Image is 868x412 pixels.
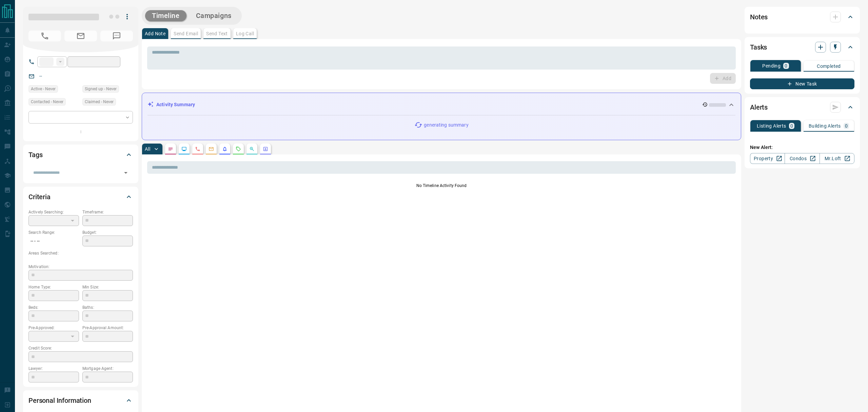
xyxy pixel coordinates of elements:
p: Pre-Approval Amount: [82,325,133,331]
button: New Task [750,78,854,89]
p: Pre-Approved: [28,325,79,331]
svg: Lead Browsing Activity [181,146,187,152]
p: Credit Score: [28,345,133,351]
div: Tags [28,147,133,163]
div: Alerts [750,99,854,115]
h2: Alerts [750,102,768,113]
svg: Opportunities [249,146,255,152]
svg: Calls [195,146,200,152]
p: Home Type: [28,284,79,290]
a: Mr.Loft [820,153,854,164]
span: No Number [100,31,133,41]
p: Lawyer: [28,366,79,372]
p: Beds: [28,304,79,311]
svg: Requests [236,146,241,152]
p: -- - -- [28,236,79,247]
p: Motivation: [28,264,133,270]
p: No Timeline Activity Found [147,183,736,189]
span: Signed up - Never [85,86,117,92]
span: No Email [64,31,97,41]
span: Active - Never [31,86,56,92]
div: Criteria [28,189,133,205]
p: All [145,147,150,151]
div: Activity Summary [147,98,735,111]
p: 0 [845,124,848,128]
h2: Notes [750,12,768,22]
p: Search Range: [28,229,79,236]
div: Personal Information [28,392,133,409]
h2: Tasks [750,42,767,53]
a: Condos [785,153,820,164]
p: generating summary [424,121,468,129]
p: 0 [785,63,787,68]
h2: Personal Information [28,395,91,406]
p: Min Size: [82,284,133,290]
p: Add Note [145,31,165,36]
button: Campaigns [189,10,238,21]
p: Activity Summary [156,101,195,108]
p: Baths: [82,304,133,311]
span: Contacted - Never [31,98,63,105]
p: New Alert: [750,144,854,151]
p: Areas Searched: [28,250,133,256]
p: Actively Searching: [28,209,79,215]
svg: Notes [168,146,173,152]
svg: Listing Alerts [222,146,228,152]
p: 0 [790,124,793,128]
a: Property [750,153,785,164]
span: No Number [28,31,61,41]
p: Building Alerts [809,124,841,128]
p: Listing Alerts [757,124,786,128]
button: Timeline [145,10,186,21]
p: Pending [762,63,781,68]
h2: Tags [28,149,42,160]
div: Tasks [750,39,854,55]
a: -- [39,73,42,79]
div: Notes [750,9,854,25]
span: Claimed - Never [85,98,114,105]
p: Completed [817,64,841,69]
p: Budget: [82,229,133,236]
p: Timeframe: [82,209,133,215]
svg: Agent Actions [263,146,268,152]
h2: Criteria [28,191,51,202]
svg: Emails [209,146,214,152]
p: Mortgage Agent: [82,366,133,372]
button: Open [121,168,131,177]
